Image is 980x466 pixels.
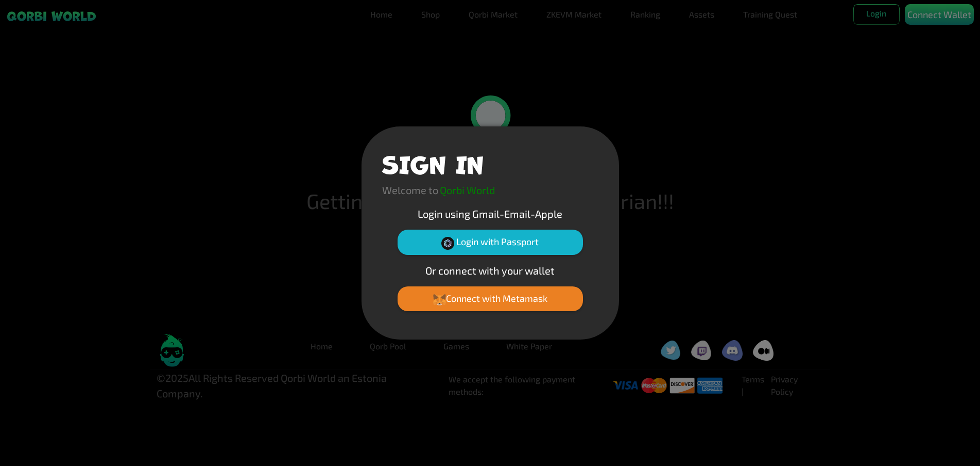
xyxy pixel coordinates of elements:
img: Passport Logo [441,237,454,250]
p: Login using Gmail-Email-Apple [382,206,598,221]
button: Login with Passport [398,230,583,254]
p: Or connect with your wallet [382,263,598,278]
button: Connect with Metamask [398,286,583,311]
p: Welcome to [382,182,438,198]
h1: SIGN IN [382,147,484,178]
p: Qorbi World [440,182,495,198]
